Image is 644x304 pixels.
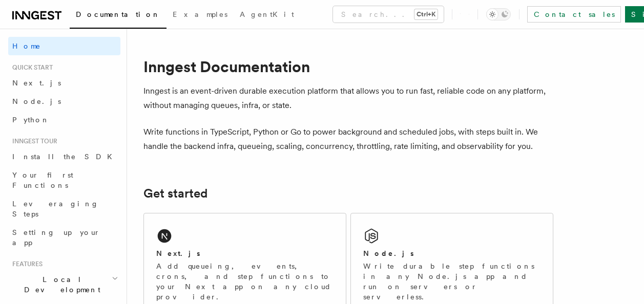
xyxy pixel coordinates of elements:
[173,10,227,18] span: Examples
[527,6,621,23] a: Contact sales
[414,9,438,19] kbd: Ctrl+K
[363,261,541,302] p: Write durable step functions in any Node.js app and run on servers or serverless.
[8,37,120,55] a: Home
[8,274,112,295] span: Local Development
[363,248,414,258] h2: Node.js
[8,147,120,166] a: Install the SDK
[143,57,553,76] h1: Inngest Documentation
[8,260,43,268] span: Features
[8,194,120,223] a: Leveraging Steps
[76,10,160,18] span: Documentation
[143,186,207,201] a: Get started
[333,6,444,23] button: Search...Ctrl+K
[12,41,41,51] span: Home
[8,74,120,92] a: Next.js
[8,92,120,111] a: Node.js
[143,84,553,113] p: Inngest is an event-driven durable execution platform that allows you to run fast, reliable code ...
[8,111,120,129] a: Python
[143,125,553,154] p: Write functions in TypeScript, Python or Go to power background and scheduled jobs, with steps bu...
[70,3,167,29] a: Documentation
[8,137,57,145] span: Inngest tour
[8,63,53,72] span: Quick start
[240,10,294,18] span: AgentKit
[486,8,511,20] button: Toggle dark mode
[12,79,61,87] span: Next.js
[12,228,100,247] span: Setting up your app
[8,270,120,299] button: Local Development
[156,248,200,258] h2: Next.js
[8,223,120,252] a: Setting up your app
[12,116,50,124] span: Python
[8,166,120,194] a: Your first Functions
[156,261,334,302] p: Add queueing, events, crons, and step functions to your Next app on any cloud provider.
[12,200,99,218] span: Leveraging Steps
[12,171,73,189] span: Your first Functions
[12,97,61,105] span: Node.js
[167,3,234,28] a: Examples
[234,3,300,28] a: AgentKit
[12,153,118,161] span: Install the SDK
